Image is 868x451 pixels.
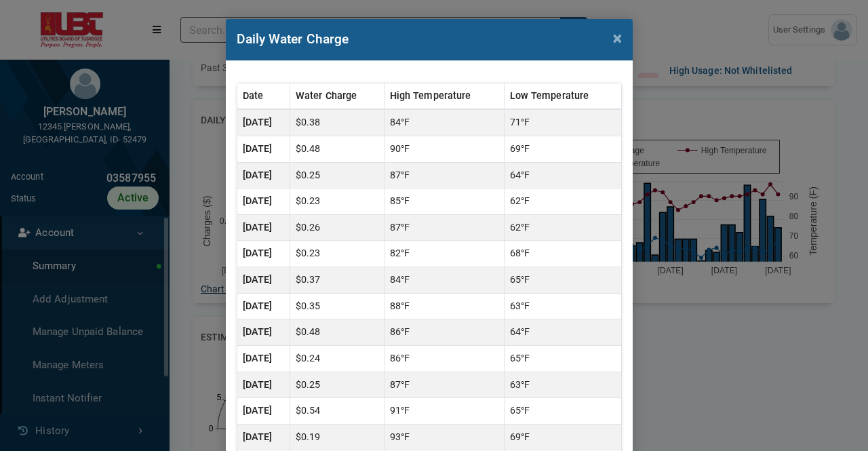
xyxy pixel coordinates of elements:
td: 63°F [504,293,621,319]
td: 86°F [384,345,504,372]
th: [DATE] [237,241,290,267]
th: [DATE] [237,319,290,346]
td: $0.23 [290,189,384,215]
td: $0.25 [290,162,384,189]
td: 90°F [384,136,504,163]
td: 91°F [384,398,504,425]
td: 69°F [504,424,621,450]
td: 65°F [504,267,621,294]
th: [DATE] [237,136,290,163]
th: Water Charge [290,83,384,109]
td: $0.48 [290,136,384,163]
td: 82°F [384,241,504,267]
td: 71°F [504,109,621,136]
th: [DATE] [237,345,290,372]
th: [DATE] [237,293,290,319]
td: 87°F [384,162,504,189]
span: × [613,28,622,47]
td: 87°F [384,214,504,241]
td: $0.35 [290,293,384,319]
td: $0.38 [290,109,384,136]
td: $0.26 [290,214,384,241]
h2: Daily Water Charge [237,30,349,50]
td: 69°F [504,136,621,163]
td: 84°F [384,109,504,136]
td: $0.37 [290,267,384,294]
td: $0.25 [290,372,384,398]
th: [DATE] [237,162,290,189]
th: Date [237,83,290,109]
td: 62°F [504,214,621,241]
th: [DATE] [237,267,290,294]
td: 64°F [504,319,621,346]
th: [DATE] [237,109,290,136]
td: $0.24 [290,345,384,372]
td: $0.54 [290,398,384,425]
td: 63°F [504,372,621,398]
td: 87°F [384,372,504,398]
td: 85°F [384,189,504,215]
th: [DATE] [237,214,290,241]
th: [DATE] [237,189,290,215]
td: $0.48 [290,319,384,346]
td: $0.23 [290,241,384,267]
td: 93°F [384,424,504,450]
th: Low Temperature [504,83,621,109]
th: High Temperature [384,83,504,109]
th: [DATE] [237,424,290,450]
td: 65°F [504,345,621,372]
td: 88°F [384,293,504,319]
button: Close [602,19,633,57]
td: 65°F [504,398,621,425]
td: 68°F [504,241,621,267]
th: [DATE] [237,372,290,398]
th: [DATE] [237,398,290,425]
td: 62°F [504,189,621,215]
td: $0.19 [290,424,384,450]
td: 84°F [384,267,504,294]
td: 86°F [384,319,504,346]
td: 64°F [504,162,621,189]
